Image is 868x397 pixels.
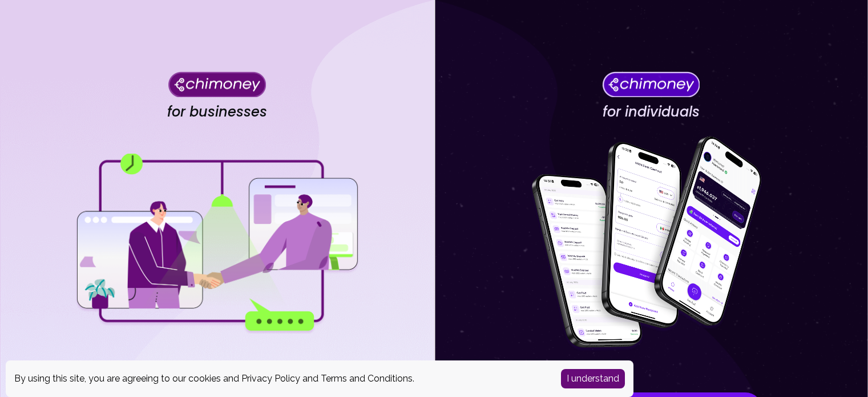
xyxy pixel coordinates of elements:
img: Chimoney for businesses [168,71,266,97]
h4: for individuals [603,103,700,121]
a: Privacy Policy [241,373,300,384]
img: Chimoney for individuals [602,71,700,97]
a: Terms and Conditions [321,373,413,384]
button: Accept cookies [561,369,625,388]
img: for businesses [74,154,360,334]
img: for individuals [508,130,794,358]
h4: for businesses [167,103,267,121]
div: By using this site, you are agreeing to our cookies and and . [14,372,544,386]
